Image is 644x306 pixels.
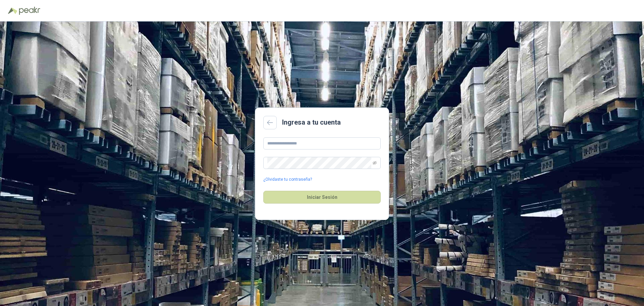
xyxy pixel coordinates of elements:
span: eye-invisible [373,161,377,165]
a: ¿Olvidaste tu contraseña? [263,176,312,183]
img: Peakr [19,7,40,15]
img: Logo [8,7,17,14]
h2: Ingresa a tu cuenta [282,117,341,128]
button: Iniciar Sesión [263,191,381,204]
